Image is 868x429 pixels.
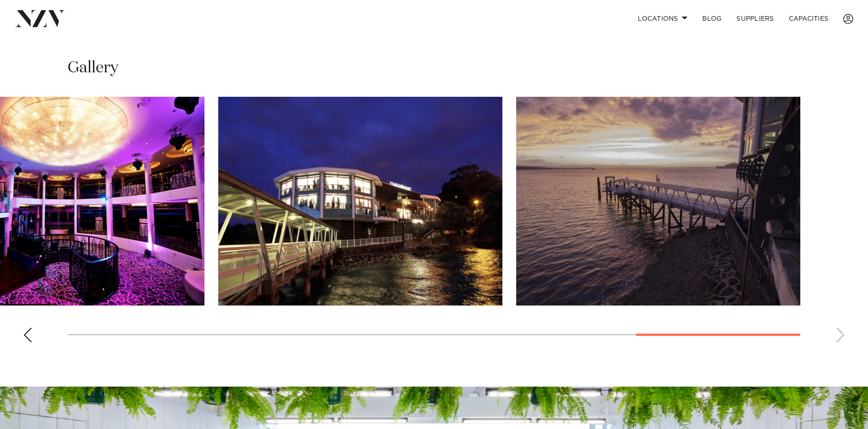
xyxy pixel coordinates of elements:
[516,97,800,306] swiper-slide: 11 / 11
[729,9,781,29] a: SUPPLIERS
[630,9,695,29] a: Locations
[15,10,65,27] img: nzv-logo.png
[695,9,729,29] a: BLOG
[218,97,502,306] swiper-slide: 10 / 11
[68,58,118,78] h2: Gallery
[781,9,836,29] a: Capacities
